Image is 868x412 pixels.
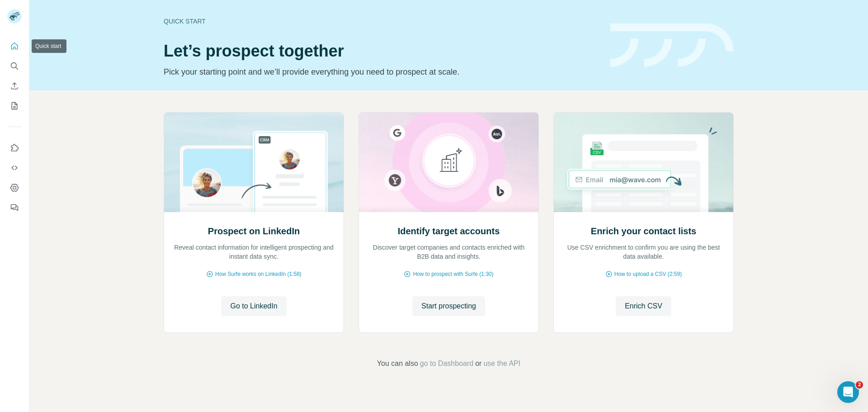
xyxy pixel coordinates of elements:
[164,17,599,26] div: Quick start
[616,296,671,316] button: Enrich CSV
[215,270,302,278] span: How Surfe works on LinkedIn (1:58)
[7,98,22,114] button: My lists
[412,296,485,316] button: Start prospecting
[553,113,734,212] img: Enrich your contact lists
[614,270,682,278] span: How to upload a CSV (2:59)
[420,358,473,369] button: go to Dashboard
[563,243,724,261] p: Use CSV enrichment to confirm you are using the best data available.
[377,358,418,369] span: You can also
[483,358,520,369] button: use the API
[475,358,481,369] span: or
[398,225,500,237] h2: Identify target accounts
[625,301,662,312] span: Enrich CSV
[7,78,22,94] button: Enrich CSV
[837,381,859,403] iframe: Intercom live chat
[421,301,476,312] span: Start prospecting
[164,66,599,78] p: Pick your starting point and we’ll provide everything you need to prospect at scale.
[164,113,344,212] img: Prospect on LinkedIn
[230,301,277,312] span: Go to LinkedIn
[7,180,22,196] button: Dashboard
[7,38,22,54] button: Quick start
[359,113,539,212] img: Identify target accounts
[7,160,22,176] button: Use Surfe API
[413,270,493,278] span: How to prospect with Surfe (1:30)
[208,225,300,237] h2: Prospect on LinkedIn
[221,296,286,316] button: Go to LinkedIn
[368,243,529,261] p: Discover target companies and contacts enriched with B2B data and insights.
[7,58,22,74] button: Search
[173,243,335,261] p: Reveal contact information for intelligent prospecting and instant data sync.
[856,381,863,388] span: 2
[7,199,22,216] button: Feedback
[610,24,734,67] img: banner
[164,42,599,60] h1: Let’s prospect together
[591,225,696,237] h2: Enrich your contact lists
[7,140,22,156] button: Use Surfe on LinkedIn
